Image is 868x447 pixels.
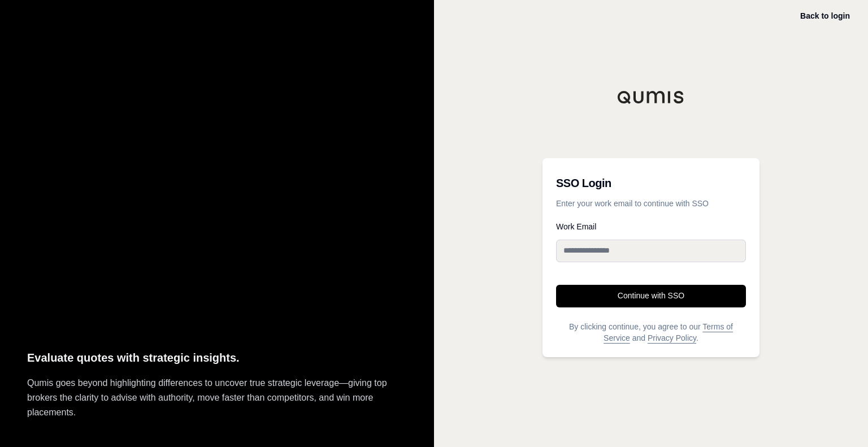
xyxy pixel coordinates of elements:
h3: SSO Login [556,172,746,194]
img: Qumis [617,90,685,104]
button: Continue with SSO [556,285,746,307]
p: Qumis goes beyond highlighting differences to uncover true strategic leverage—giving top brokers ... [27,376,407,420]
p: Enter your work email to continue with SSO [556,198,746,209]
p: By clicking continue, you agree to our and . [556,321,746,344]
a: Terms of Service [604,322,733,342]
a: Back to login [800,11,850,20]
a: Privacy Policy [648,333,696,342]
p: Evaluate quotes with strategic insights. [27,349,407,367]
label: Work Email [556,223,746,231]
